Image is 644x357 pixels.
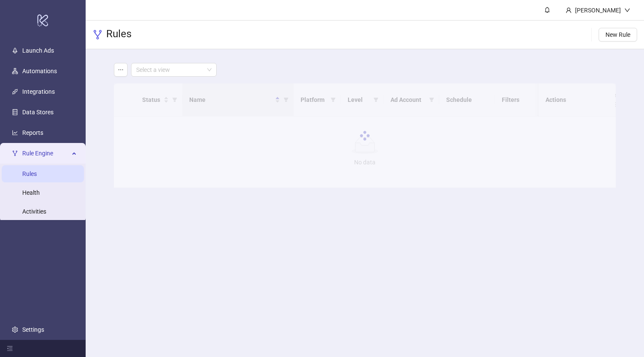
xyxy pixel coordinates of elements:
[599,28,637,42] button: New Rule
[22,109,54,116] a: Data Stores
[22,47,54,54] a: Launch Ads
[7,345,13,351] span: menu-fold
[92,30,103,40] span: fork
[22,68,57,74] a: Automations
[544,7,550,13] span: bell
[22,145,69,162] span: Rule Engine
[22,189,40,196] a: Health
[22,88,55,95] a: Integrations
[22,208,46,215] a: Activities
[118,67,124,73] span: ellipsis
[605,31,630,38] span: New Rule
[106,27,131,42] h3: Rules
[22,326,44,333] a: Settings
[572,6,624,15] div: [PERSON_NAME]
[624,7,630,13] span: down
[22,129,43,136] a: Reports
[566,7,572,13] span: user
[12,150,18,156] span: fork
[22,170,37,177] a: Rules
